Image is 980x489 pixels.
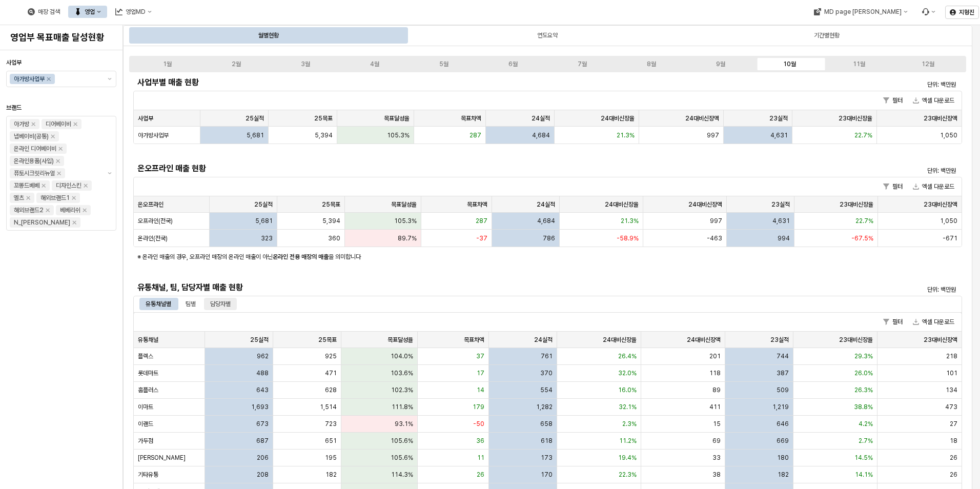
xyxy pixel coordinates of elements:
button: 영업 [68,6,107,18]
span: 사업부 [138,114,153,123]
span: 홈플러스 [138,386,158,394]
span: 182 [778,471,789,479]
span: 36 [476,437,484,445]
span: 208 [257,471,269,479]
span: 24대비신장액 [688,200,722,209]
div: 퓨토시크릿리뉴얼 [14,168,55,178]
span: 1,514 [320,403,337,411]
span: 플렉스 [138,352,153,360]
span: 24실적 [537,200,555,209]
span: 25실적 [254,200,273,209]
span: 목표차액 [464,336,484,344]
span: 411 [709,403,721,411]
span: 360 [328,234,340,242]
button: 매장 검색 [22,6,66,18]
div: Remove N_이야이야오 [72,220,76,225]
span: 2.7% [859,437,873,445]
span: 323 [261,234,273,242]
span: 17 [477,369,484,377]
div: 꼬똥드베베 [14,180,39,191]
span: 370 [540,369,553,377]
div: 온라인용품(사입) [14,156,54,166]
span: 22.7% [855,217,873,225]
span: 24실적 [534,336,553,344]
span: 218 [946,352,957,360]
span: 24대비신장율 [603,336,637,344]
div: 담당자별 [204,298,237,310]
div: 5월 [439,60,448,68]
button: 제안 사항 표시 [104,71,116,87]
span: 가두점 [138,437,153,445]
label: 10월 [755,59,824,69]
span: 287 [469,131,481,139]
span: 오프라인(전국) [138,217,173,225]
p: 단위: 백만원 [761,285,956,294]
div: 3월 [301,60,310,68]
span: 173 [541,454,553,462]
span: 4,684 [537,217,555,225]
span: 목표달성율 [384,114,410,123]
span: 25목표 [314,114,333,123]
span: 24대비신장액 [685,114,719,123]
div: Remove 퓨토시크릿리뉴얼 [57,171,61,175]
span: -671 [943,234,957,242]
button: 엑셀 다운로드 [909,94,958,107]
button: 엑셀 다운로드 [909,316,958,328]
span: 182 [325,471,337,479]
span: 387 [777,369,789,377]
div: 아가방 [14,119,29,129]
h5: 온오프라인 매출 현황 [137,164,751,174]
span: 26 [950,471,957,479]
h5: 유통채널, 팀, 담당자별 매출 현황 [137,282,751,293]
span: 643 [256,386,269,394]
label: 7월 [548,59,617,69]
span: 21.3% [617,131,635,139]
main: App Frame [123,25,980,489]
span: 105.6% [391,437,413,445]
div: 팀별 [179,298,202,310]
span: 170 [541,471,553,479]
span: 1,693 [251,403,269,411]
span: 23대비신장율 [839,336,873,344]
span: 105.6% [391,454,413,462]
span: 5,681 [247,131,264,139]
span: 26 [477,471,484,479]
strong: 온라인 전용 매장의 매출 [273,253,329,260]
span: 27 [950,420,957,428]
div: 영업MD [109,6,158,18]
span: 37 [476,352,484,360]
label: 4월 [340,59,410,69]
span: 4,631 [772,217,790,225]
span: 287 [476,217,487,225]
span: 기타유통 [138,471,158,479]
span: 723 [325,420,337,428]
div: 기간별현황 [814,29,840,42]
span: 473 [945,403,957,411]
div: Remove 디어베이비 [73,122,77,126]
div: 영업 [85,8,95,15]
div: 8월 [647,60,656,68]
button: MD page [PERSON_NAME] [807,6,913,18]
span: 618 [541,437,553,445]
span: 5,681 [255,217,273,225]
div: Remove 아가방 [31,122,35,126]
span: 26.0% [854,369,873,377]
div: 연도요약 [537,29,558,42]
p: 단위: 백만원 [761,80,956,89]
span: 23실적 [769,114,788,123]
span: -463 [707,234,722,242]
span: 5,394 [322,217,340,225]
span: 89.7% [398,234,417,242]
button: 지형진 [945,6,979,19]
span: -58.9% [617,234,639,242]
span: 786 [543,234,555,242]
span: 24대비신장율 [601,114,635,123]
span: 16.0% [618,386,637,394]
span: 22.7% [854,131,872,139]
div: MD page 이동 [807,6,913,18]
span: 23실적 [770,336,789,344]
div: 기간별현황 [688,27,965,44]
span: 이마트 [138,403,153,411]
span: 673 [256,420,269,428]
